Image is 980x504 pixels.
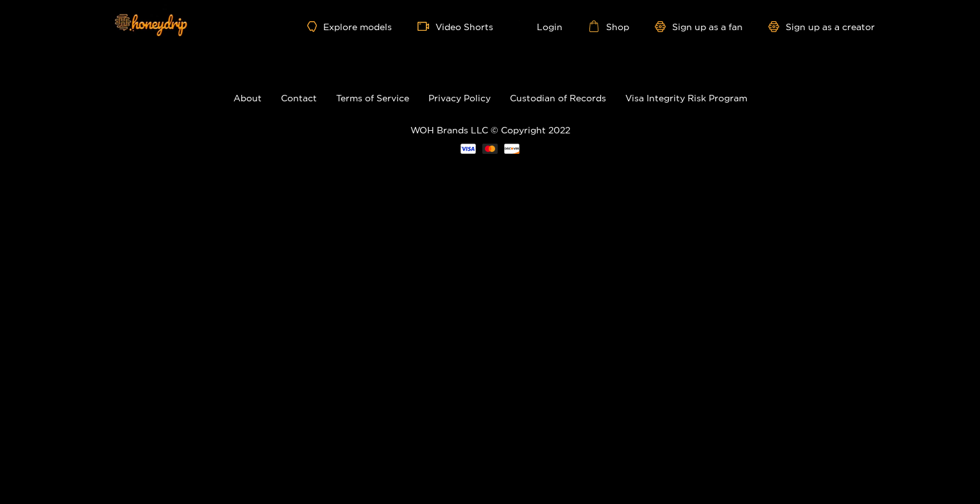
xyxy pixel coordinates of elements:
[655,21,743,32] a: Sign up as a fan
[625,93,747,103] a: Visa Integrity Risk Program
[281,93,317,103] a: Contact
[233,93,262,103] a: About
[510,93,606,103] a: Custodian of Records
[418,21,493,32] a: Video Shorts
[418,21,435,32] span: video-camera
[588,21,629,32] a: Shop
[307,21,392,32] a: Explore models
[336,93,409,103] a: Terms of Service
[519,21,562,32] a: Login
[428,93,491,103] a: Privacy Policy
[768,21,875,32] a: Sign up as a creator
